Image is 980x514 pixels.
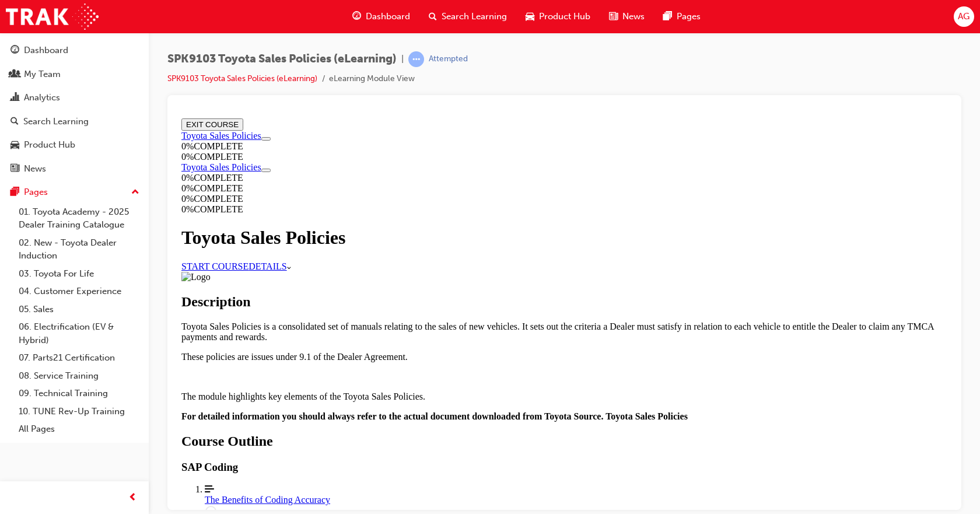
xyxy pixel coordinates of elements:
button: Pages [5,181,144,203]
button: AG [954,6,974,27]
span: learningRecordVerb_ATTEMPT-icon [408,51,424,67]
a: 06. Electrification (EV & Hybrid) [14,318,144,349]
div: Dashboard [24,44,68,57]
span: Dashboard [366,10,410,23]
a: Toyota Sales Policies [5,17,85,27]
a: 03. Toyota For Life [14,265,144,283]
span: News [622,10,645,23]
span: news-icon [10,164,19,174]
div: Pages [24,186,48,199]
span: DETAILS [72,148,110,158]
p: The module highlights key elements of the Toyota Sales Policies. [5,278,771,288]
a: 05. Sales [14,300,144,319]
img: Logo [5,158,34,169]
div: News [24,162,46,176]
a: Product Hub [5,134,144,156]
div: 0 % COMPLETE [5,80,771,90]
div: Analytics [24,91,60,104]
button: EXIT COURSE [5,5,66,17]
a: 10. TUNE Rev-Up Training [14,403,144,421]
a: The Benefits of Coding Accuracy [28,370,771,404]
a: car-iconProduct Hub [516,5,600,29]
a: 02. New - Toyota Dealer Induction [14,234,144,265]
p: Toyota Sales Policies is a consolidated set of manuals relating to the sales of new vehicles. It ... [5,208,771,229]
span: car-icon [526,9,534,24]
p: These policies are issues under 9.1 of the Dealer Agreement. [5,238,771,249]
h1: Toyota Sales Policies [5,113,771,135]
div: The Benefits of Coding Accuracy [28,381,771,391]
div: My Team [24,68,61,81]
span: Search Learning [442,10,507,23]
span: prev-icon [128,491,137,505]
section: Course Information [5,48,168,80]
span: | [401,53,404,66]
a: 01. Toyota Academy - 2025 Dealer Training Catalogue [14,203,144,234]
h2: Course Outline [5,320,771,335]
a: search-iconSearch Learning [419,5,516,29]
a: 04. Customer Experience [14,282,144,300]
a: 08. Service Training [14,367,144,385]
div: 0 % COMPLETE [5,90,771,101]
div: 0 % COMPLETE [5,59,168,69]
span: AG [958,10,970,23]
div: Search Learning [23,115,89,128]
img: Trak [6,4,99,30]
a: All Pages [14,420,144,438]
span: chart-icon [10,93,19,103]
span: search-icon [10,117,19,127]
span: pages-icon [663,9,672,24]
span: guage-icon [352,9,361,24]
a: News [5,158,144,180]
span: Pages [677,10,701,23]
span: pages-icon [10,187,19,198]
span: search-icon [429,9,437,24]
span: news-icon [609,9,618,24]
div: 0 % COMPLETE [5,69,168,80]
h3: SAP Coding [5,347,771,360]
a: START COURSE [5,148,72,158]
div: Product Hub [24,138,75,152]
span: Product Hub [539,10,590,23]
a: 07. Parts21 Certification [14,349,144,367]
div: 0 % COMPLETE [5,38,771,48]
a: DETAILS [72,148,114,158]
a: news-iconNews [600,5,654,29]
div: Attempted [429,54,468,65]
span: car-icon [10,140,19,151]
a: SPK9103 Toyota Sales Policies (eLearning) [167,74,317,83]
a: Dashboard [5,40,144,61]
a: My Team [5,64,144,85]
span: up-icon [131,185,139,200]
strong: For detailed information you should always refer to the actual document downloaded from Toyota So... [5,298,511,307]
h2: Description [5,180,771,196]
span: guage-icon [10,46,19,56]
div: 0 % COMPLETE [5,27,771,38]
span: SPK9103 Toyota Sales Policies (eLearning) [167,53,397,66]
span: people-icon [10,69,19,80]
button: DashboardMy TeamAnalyticsSearch LearningProduct HubNews [5,37,144,181]
section: Course Information [5,17,771,48]
a: guage-iconDashboard [343,5,419,29]
a: Toyota Sales Policies [5,48,85,58]
a: Analytics [5,87,144,109]
a: pages-iconPages [654,5,710,29]
a: 09. Technical Training [14,384,144,403]
li: eLearning Module View [329,72,415,86]
a: Search Learning [5,111,144,132]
